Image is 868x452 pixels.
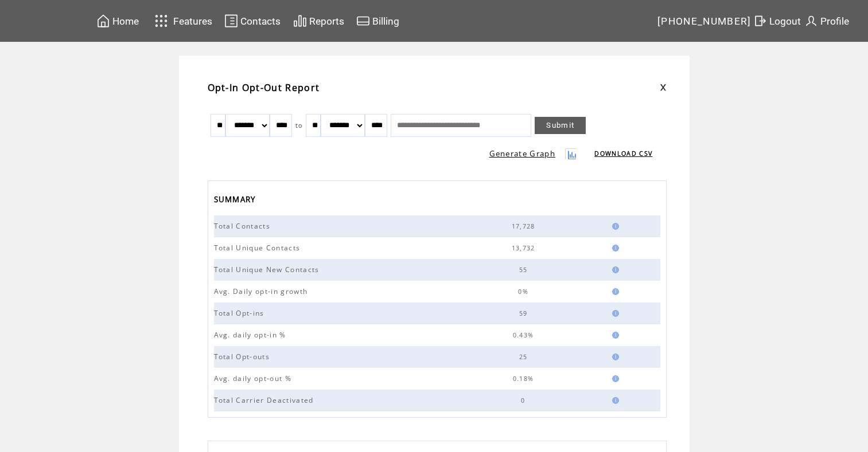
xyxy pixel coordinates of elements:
span: Total Unique New Contacts [214,265,322,274]
img: exit.svg [753,14,767,28]
img: help.gif [609,266,619,273]
a: Reports [291,12,346,30]
span: Logout [769,15,801,27]
span: 17,728 [512,222,538,230]
span: 13,732 [512,244,538,252]
a: DOWNLOAD CSV [594,150,652,158]
img: help.gif [609,375,619,382]
img: home.svg [96,14,110,28]
span: 55 [519,266,531,274]
img: features.svg [151,11,172,30]
img: help.gif [609,332,619,339]
a: Contacts [223,12,282,30]
span: 0 [521,396,528,404]
span: Opt-In Opt-Out Report [208,81,320,94]
span: 25 [519,353,531,361]
span: [PHONE_NUMBER] [657,15,752,27]
img: chart.svg [293,14,307,28]
span: 0.18% [513,375,537,383]
span: Home [112,15,139,27]
a: Logout [752,12,803,30]
span: 0.43% [513,331,537,339]
span: Billing [372,15,399,27]
a: Home [95,12,141,30]
a: Generate Graph [489,148,556,159]
span: Avg. daily opt-in % [214,330,289,340]
span: SUMMARY [214,191,259,210]
img: help.gif [609,310,619,317]
a: Submit [535,117,586,134]
span: Features [173,15,212,27]
span: Reports [309,15,344,27]
img: help.gif [609,245,619,251]
img: help.gif [609,353,619,360]
a: Profile [803,12,851,30]
span: Total Contacts [214,221,274,231]
span: to [295,121,303,129]
span: Total Carrier Deactivated [214,395,317,405]
span: 59 [519,309,531,317]
span: Total Opt-outs [214,352,273,361]
span: Contacts [240,15,281,27]
span: Total Unique Contacts [214,243,303,253]
a: Billing [355,12,401,30]
img: contacts.svg [224,14,238,28]
a: Features [150,10,215,32]
img: creidtcard.svg [356,14,370,28]
img: help.gif [609,397,619,404]
span: Total Opt-ins [214,308,267,318]
img: help.gif [609,223,619,230]
span: Avg. daily opt-out % [214,374,295,383]
img: help.gif [609,288,619,295]
img: profile.svg [804,14,818,28]
span: Profile [820,15,849,27]
span: Avg. Daily opt-in growth [214,286,311,296]
span: 0% [518,288,531,296]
